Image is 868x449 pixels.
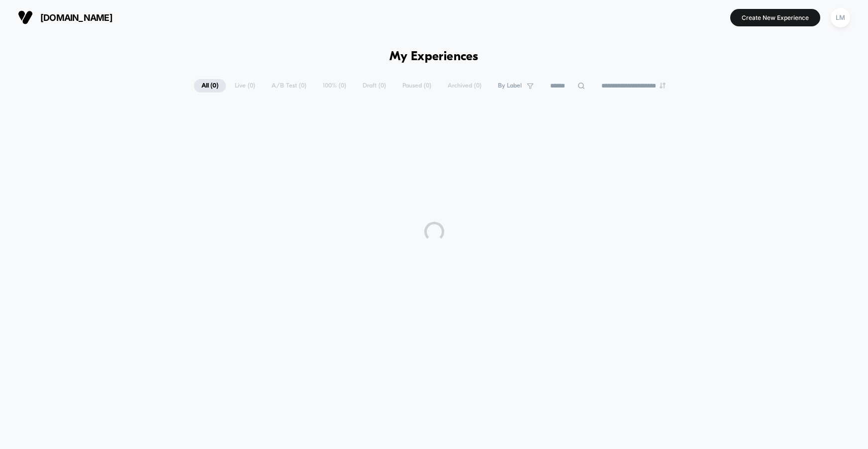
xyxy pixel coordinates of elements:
span: By Label [498,82,522,90]
span: All ( 0 ) [194,79,226,92]
div: LM [831,8,850,27]
button: Create New Experience [730,9,820,26]
h1: My Experiences [389,50,479,64]
span: [DOMAIN_NAME] [40,12,112,23]
img: end [660,83,666,89]
button: [DOMAIN_NAME] [15,9,115,25]
img: Visually logo [18,10,33,25]
button: LM [828,7,853,28]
